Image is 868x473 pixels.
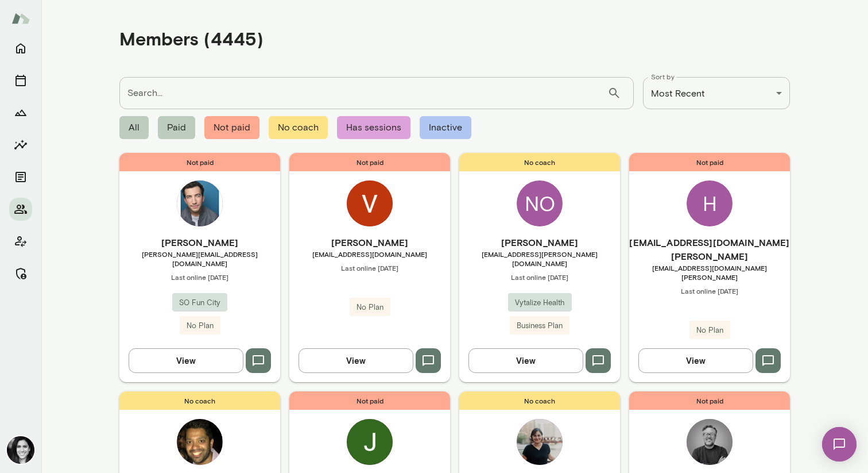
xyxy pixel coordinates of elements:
span: No Plan [180,320,220,332]
img: Keith Barrett [177,419,223,465]
button: Manage [9,262,32,285]
img: Varnit Grewal [347,180,393,226]
span: No coach [269,116,328,139]
span: SO Fun City [172,297,227,309]
span: Has sessions [337,116,410,139]
div: H [687,180,733,226]
button: Growth Plan [9,101,32,124]
button: View [129,348,243,372]
span: Not paid [289,153,450,171]
div: NO [517,180,563,226]
img: Jonathan Go [347,419,393,465]
span: Last online [DATE] [119,272,280,282]
img: Harrison Chad [177,180,223,226]
label: Sort by [651,72,675,82]
span: Inactive [420,116,471,139]
button: Documents [9,166,32,189]
div: Most Recent [643,77,790,109]
span: Not paid [204,116,259,139]
h6: [PERSON_NAME] [459,236,620,249]
img: Mento [11,7,30,29]
span: All [119,116,149,139]
span: Not paid [119,153,280,171]
span: [PERSON_NAME][EMAIL_ADDRESS][DOMAIN_NAME] [119,249,280,268]
button: Sessions [9,69,32,92]
span: No Plan [350,302,390,313]
span: No coach [119,391,280,410]
img: dane howard [687,419,733,465]
img: Jamie Albers [7,436,34,464]
span: Business Plan [510,320,569,332]
button: Home [9,37,32,60]
h6: [PERSON_NAME] [289,236,450,249]
button: View [468,348,583,372]
button: Insights [9,133,32,156]
span: [EMAIL_ADDRESS][PERSON_NAME][DOMAIN_NAME] [459,249,620,268]
span: Vytalize Health [508,297,572,309]
button: Client app [9,230,32,253]
span: Not paid [629,391,790,410]
span: [EMAIL_ADDRESS][DOMAIN_NAME] [289,249,450,259]
button: View [638,348,753,372]
span: [EMAIL_ADDRESS][DOMAIN_NAME][PERSON_NAME] [629,263,790,282]
h6: [PERSON_NAME] [119,236,280,249]
span: No Plan [689,325,730,336]
h4: Members (4445) [119,28,263,49]
button: Members [9,198,32,221]
span: No coach [459,391,620,410]
span: Not paid [629,153,790,171]
span: Last online [DATE] [459,272,620,282]
button: View [299,348,413,372]
span: Last online [DATE] [629,286,790,295]
span: Last online [DATE] [289,263,450,272]
h6: [EMAIL_ADDRESS][DOMAIN_NAME][PERSON_NAME] [629,236,790,263]
span: Paid [158,116,195,139]
span: Not paid [289,391,450,410]
span: No coach [459,153,620,171]
img: Aisha Johnson [517,419,563,465]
